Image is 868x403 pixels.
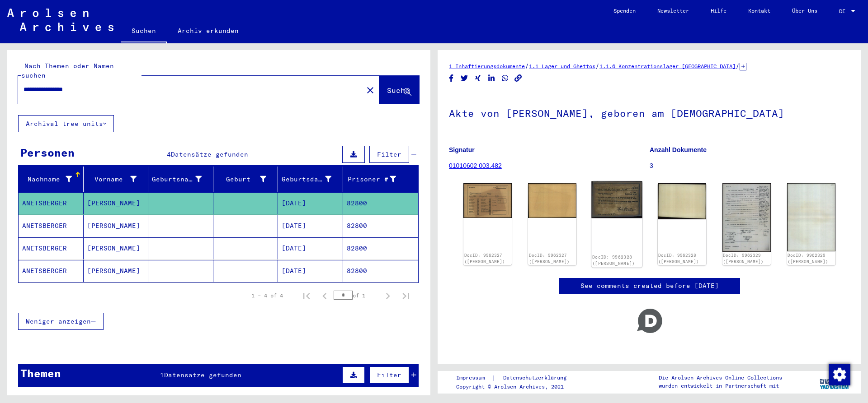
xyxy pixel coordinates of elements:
[152,172,213,186] div: Geburtsname
[282,172,343,186] div: Geburtsdatum
[500,73,510,84] button: Share on WhatsApp
[278,167,343,192] mat-header-cell: Geburtsdatum
[658,253,699,264] a: DocID: 9962328 ([PERSON_NAME])
[26,317,91,325] span: Weniger anzeigen
[456,373,492,383] a: Impressum
[659,374,782,382] p: Die Arolsen Archives Online-Collections
[528,183,576,218] img: 002.jpg
[22,172,83,186] div: Nachname
[377,371,401,379] span: Filter
[167,20,250,42] a: Archiv erkunden
[20,365,61,381] div: Themen
[595,62,599,70] span: /
[22,175,72,184] div: Nachname
[19,215,84,237] mat-cell: ANETSBERGER
[449,146,475,153] b: Signatur
[316,287,334,305] button: Previous page
[788,253,828,264] a: DocID: 9962329 ([PERSON_NAME])
[84,215,149,237] mat-cell: [PERSON_NAME]
[347,172,408,186] div: Prisoner #
[365,85,376,96] mat-icon: close
[297,287,316,305] button: First page
[343,237,419,259] mat-cell: 82800
[167,150,171,158] span: 4
[456,373,577,383] div: |
[377,150,401,158] span: Filter
[658,183,706,219] img: 002.jpg
[282,175,331,184] div: Geburtsdatum
[818,371,852,393] img: yv_logo.png
[84,167,149,192] mat-header-cell: Vorname
[525,62,529,70] span: /
[839,8,849,14] span: DE
[278,215,343,237] mat-cell: [DATE]
[347,175,396,184] div: Prisoner #
[164,371,241,379] span: Datensätze gefunden
[387,86,410,95] span: Suche
[334,291,379,300] div: of 1
[21,62,114,79] mat-label: Nach Themen oder Namen suchen
[449,63,525,69] a: 1 Inhaftierungsdokumente
[87,175,137,184] div: Vorname
[447,73,456,84] button: Share on Facebook
[217,175,267,184] div: Geburt‏
[148,167,213,192] mat-header-cell: Geburtsname
[379,76,419,104] button: Suche
[278,260,343,282] mat-cell: [DATE]
[599,63,736,69] a: 1.1.6 Konzentrationslager [GEOGRAPHIC_DATA]
[361,81,379,99] button: Clear
[592,255,635,266] a: DocID: 9962328 ([PERSON_NAME])
[84,260,149,282] mat-cell: [PERSON_NAME]
[659,382,782,390] p: wurden entwickelt in Partnerschaft mit
[343,260,419,282] mat-cell: 82800
[829,364,850,385] img: Zustimmung ändern
[473,73,483,84] button: Share on Xing
[278,192,343,214] mat-cell: [DATE]
[19,260,84,282] mat-cell: ANETSBERGER
[84,192,149,214] mat-cell: [PERSON_NAME]
[529,63,595,69] a: 1.1 Lager und Ghettos
[18,313,104,330] button: Weniger anzeigen
[19,192,84,214] mat-cell: ANETSBERGER
[514,73,523,84] button: Copy link
[278,237,343,259] mat-cell: [DATE]
[7,9,113,31] img: Arolsen_neg.svg
[397,287,415,305] button: Last page
[20,144,75,161] div: Personen
[650,161,850,171] p: 3
[343,167,419,192] mat-header-cell: Prisoner #
[722,183,771,252] img: 001.jpg
[251,292,283,300] div: 1 – 4 of 4
[456,383,577,391] p: Copyright © Arolsen Archives, 2021
[592,181,643,218] img: 001.jpg
[18,115,114,132] button: Archival tree units
[171,150,248,158] span: Datensätze gefunden
[736,62,740,70] span: /
[213,167,278,192] mat-header-cell: Geburt‏
[449,93,850,132] h1: Akte von [PERSON_NAME], geboren am [DEMOGRAPHIC_DATA]
[723,253,764,264] a: DocID: 9962329 ([PERSON_NAME])
[369,366,409,384] button: Filter
[460,73,469,84] button: Share on Twitter
[369,146,409,163] button: Filter
[379,287,397,305] button: Next page
[496,373,577,383] a: Datenschutzerklärung
[160,371,164,379] span: 1
[217,172,278,186] div: Geburt‏
[463,183,512,218] img: 001.jpg
[152,175,202,184] div: Geburtsname
[464,253,505,264] a: DocID: 9962327 ([PERSON_NAME])
[19,237,84,259] mat-cell: ANETSBERGER
[580,281,719,291] a: See comments created before [DATE]
[787,183,835,251] img: 002.jpg
[19,167,84,192] mat-header-cell: Nachname
[84,237,149,259] mat-cell: [PERSON_NAME]
[343,215,419,237] mat-cell: 82800
[529,253,570,264] a: DocID: 9962327 ([PERSON_NAME])
[487,73,496,84] button: Share on LinkedIn
[828,363,850,385] div: Zustimmung ändern
[650,146,707,153] b: Anzahl Dokumente
[121,20,167,43] a: Suchen
[343,192,419,214] mat-cell: 82800
[449,162,502,169] a: 01010602 003.482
